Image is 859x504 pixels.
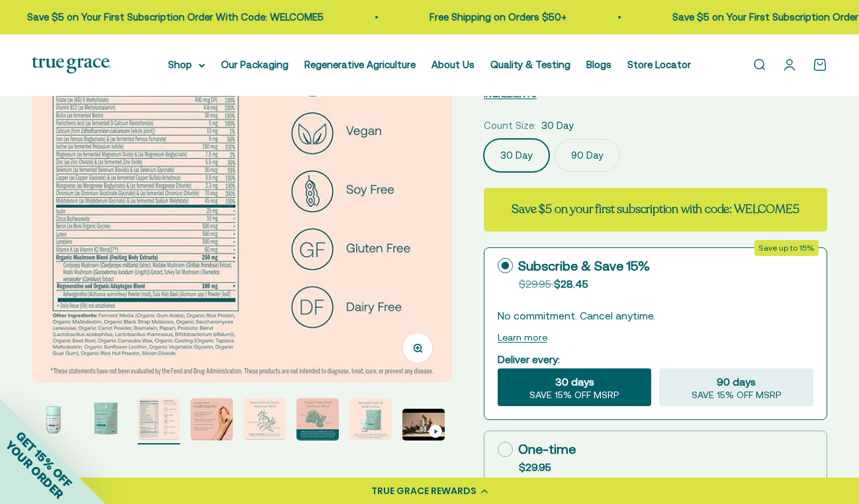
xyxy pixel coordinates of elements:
span: 30 Day [541,118,574,134]
img: We select ingredients that play a concrete role in true health, and we include them at effective ... [138,398,180,441]
img: When you opt for our refill pouches instead of buying a whole new bottle every time you buy suppl... [349,398,392,441]
button: Go to item 6 [296,398,339,444]
button: Go to item 2 [85,398,127,444]
summary: Shop [168,57,205,73]
p: Save $5 on Your First Subscription Order With Code: WELCOME5 [25,9,322,25]
img: Reighi supports healthy aging.* Cordyceps support endurance.* Our extracts come exclusively from ... [296,398,339,441]
a: Quality & Testing [490,59,570,70]
span: GET 15% OFF [13,429,75,490]
legend: Count Size: [484,118,536,134]
div: TRUE GRACE REWARDS [371,484,476,498]
img: Holy Basil and Ashwagandha are Ayurvedic herbs known as "adaptogens." They support overall health... [244,398,286,441]
button: Go to item 7 [349,398,392,444]
img: - 1200IU of Vitamin D3 from Lichen and 60 mcg of Vitamin K2 from Mena-Q7 - Regenerative & organic... [191,398,233,441]
a: Store Locator [627,59,691,70]
a: Free Shipping on Orders $50+ [428,11,565,22]
button: Go to item 3 [138,398,180,444]
a: Regenerative Agriculture [304,59,416,70]
span: YOUR ORDER [3,438,66,501]
strong: Save $5 on your first subscription with code: WELCOME5 [512,201,799,217]
a: About Us [431,59,475,70]
button: Go to item 8 [402,409,445,444]
a: Blogs [586,59,611,70]
button: Go to item 5 [244,398,286,444]
button: Go to item 4 [191,398,233,444]
a: Our Packaging [221,59,289,70]
img: We select ingredients that play a concrete role in true health, and we include them at effective ... [85,398,127,441]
